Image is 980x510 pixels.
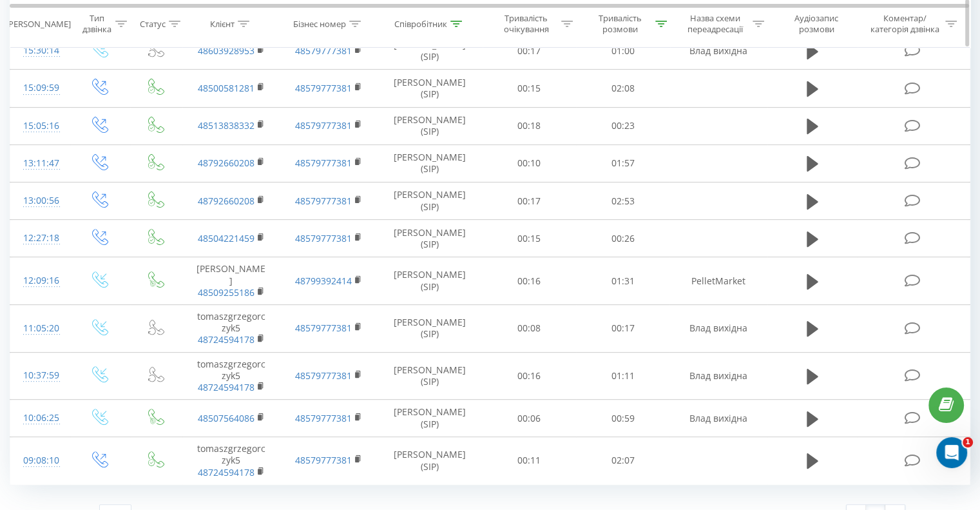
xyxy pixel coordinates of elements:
[23,188,57,213] div: 13:00:56
[23,363,57,388] div: 10:37:59
[198,44,255,57] a: 48603928953
[576,32,669,70] td: 01:00
[682,14,749,35] div: Назва схеми переадресації
[23,151,57,176] div: 13:11:47
[378,182,483,220] td: [PERSON_NAME] (SIP)
[394,19,447,30] div: Співробітник
[378,352,483,400] td: [PERSON_NAME] (SIP)
[295,275,352,287] a: 48799392414
[6,19,71,30] div: [PERSON_NAME]
[378,304,483,352] td: [PERSON_NAME] (SIP)
[867,14,942,35] div: Коментар/категорія дзвінка
[198,333,255,346] a: 48724594178
[378,220,483,257] td: [PERSON_NAME] (SIP)
[210,19,235,30] div: Клієнт
[198,157,255,169] a: 48792660208
[198,412,255,424] a: 48507564086
[23,113,57,139] div: 15:05:16
[293,19,346,30] div: Бізнес номер
[198,381,255,393] a: 48724594178
[182,304,280,352] td: tomaszgrzegorczyk5
[576,437,669,485] td: 02:07
[198,286,255,299] a: 48509255186
[295,195,352,207] a: 48579777381
[378,32,483,70] td: [PERSON_NAME] (SIP)
[295,454,352,466] a: 48579777381
[483,257,576,305] td: 00:16
[23,75,57,101] div: 15:09:59
[576,107,669,144] td: 00:23
[576,182,669,220] td: 02:53
[295,82,352,94] a: 48579777381
[23,38,57,63] div: 15:30:14
[198,82,255,94] a: 48500581281
[198,119,255,132] a: 48513838332
[779,14,854,35] div: Аудіозапис розмови
[182,257,280,305] td: [PERSON_NAME]
[483,220,576,257] td: 00:15
[936,437,967,468] iframe: Intercom live chat
[378,400,483,437] td: [PERSON_NAME] (SIP)
[576,70,669,107] td: 02:08
[483,400,576,437] td: 00:06
[588,14,652,35] div: Тривалість розмови
[295,157,352,169] a: 48579777381
[23,316,57,341] div: 11:05:20
[378,144,483,182] td: [PERSON_NAME] (SIP)
[669,352,767,400] td: Влад вихідна
[182,437,280,485] td: tomaszgrzegorczyk5
[576,400,669,437] td: 00:59
[483,32,576,70] td: 00:17
[576,144,669,182] td: 01:57
[483,70,576,107] td: 00:15
[378,437,483,485] td: [PERSON_NAME] (SIP)
[198,466,255,478] a: 48724594178
[295,369,352,382] a: 48579777381
[483,304,576,352] td: 00:08
[378,70,483,107] td: [PERSON_NAME] (SIP)
[669,304,767,352] td: Влад вихідна
[963,437,973,447] span: 1
[295,119,352,132] a: 48579777381
[182,352,280,400] td: tomaszgrzegorczyk5
[576,220,669,257] td: 00:26
[295,412,352,424] a: 48579777381
[483,144,576,182] td: 00:10
[295,44,352,57] a: 48579777381
[576,352,669,400] td: 01:11
[483,107,576,144] td: 00:18
[576,257,669,305] td: 01:31
[483,182,576,220] td: 00:17
[378,107,483,144] td: [PERSON_NAME] (SIP)
[669,400,767,437] td: Влад вихідна
[198,195,255,207] a: 48792660208
[483,437,576,485] td: 00:11
[23,406,57,431] div: 10:06:25
[23,268,57,293] div: 12:09:16
[494,14,559,35] div: Тривалість очікування
[483,352,576,400] td: 00:16
[576,304,669,352] td: 00:17
[198,232,255,244] a: 48504221459
[23,448,57,473] div: 09:08:10
[81,14,111,35] div: Тип дзвінка
[378,257,483,305] td: [PERSON_NAME] (SIP)
[669,32,767,70] td: Влад вихідна
[669,257,767,305] td: PelletMarket
[295,322,352,334] a: 48579777381
[23,226,57,251] div: 12:27:18
[140,19,166,30] div: Статус
[295,232,352,244] a: 48579777381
